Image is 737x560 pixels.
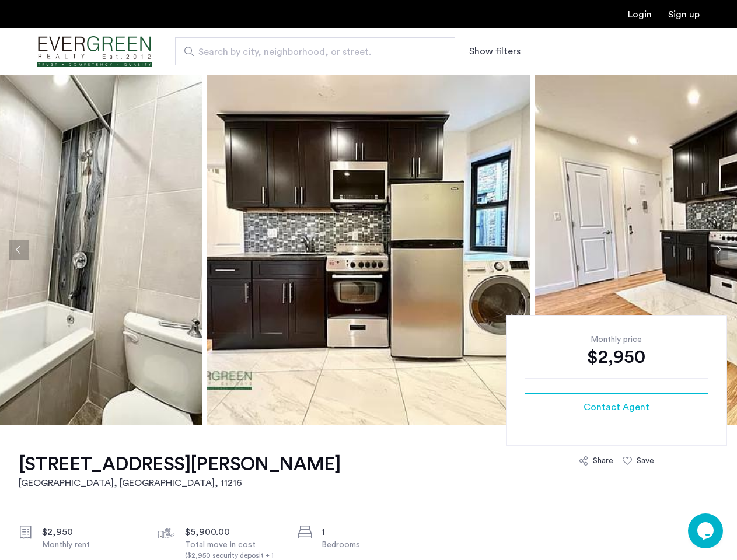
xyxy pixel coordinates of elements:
[469,44,521,58] button: Show or hide filters
[525,345,708,369] div: $2,950
[688,513,725,548] iframe: chat widget
[19,476,341,490] h2: [GEOGRAPHIC_DATA], [GEOGRAPHIC_DATA] , 11216
[19,453,341,490] a: [STREET_ADDRESS][PERSON_NAME][GEOGRAPHIC_DATA], [GEOGRAPHIC_DATA], 11216
[525,334,708,345] div: Monthly price
[37,30,152,73] a: Cazamio Logo
[37,30,152,73] img: logo
[584,400,649,414] span: Contact Agent
[175,37,455,65] input: Apartment Search
[185,525,283,539] div: $5,900.00
[322,525,420,539] div: 1
[9,240,29,260] button: Previous apartment
[593,455,613,467] div: Share
[19,453,341,476] h1: [STREET_ADDRESS][PERSON_NAME]
[42,539,140,551] div: Monthly rent
[637,455,654,467] div: Save
[628,10,652,19] a: Login
[207,75,530,425] img: apartment
[42,525,140,539] div: $2,950
[668,10,700,19] a: Registration
[525,393,708,421] button: button
[322,539,420,551] div: Bedrooms
[708,240,728,260] button: Next apartment
[198,45,422,59] span: Search by city, neighborhood, or street.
